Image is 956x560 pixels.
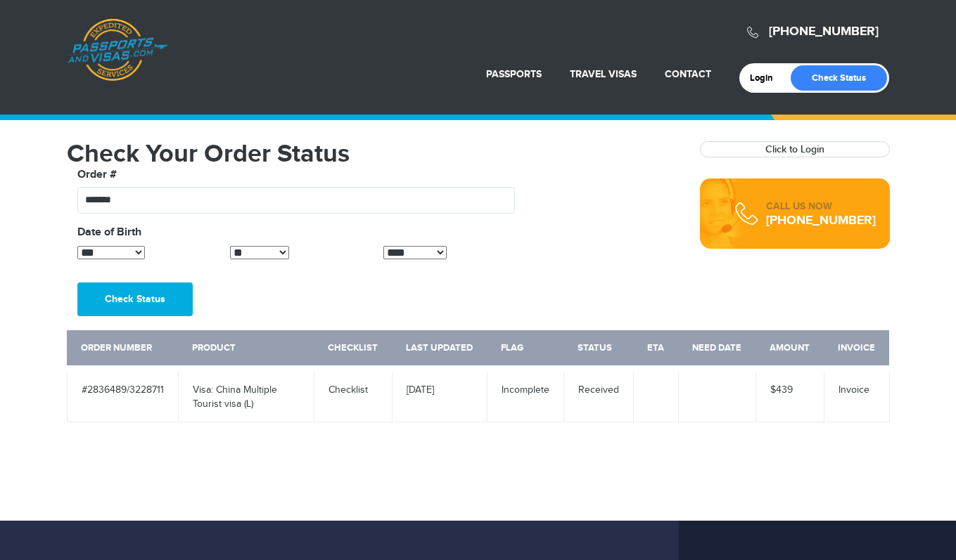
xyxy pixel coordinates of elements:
a: Invoice [839,384,869,396]
a: Contact [665,68,711,80]
label: Order # [77,167,117,183]
a: Click to Login [765,143,824,155]
th: Amount [756,330,824,369]
th: Order Number [67,330,178,369]
th: Need Date [678,330,756,369]
a: Checklist [329,384,368,396]
button: Check Status [77,282,193,316]
td: Received [563,369,633,422]
a: Travel Visas [570,68,637,80]
td: Incomplete [487,369,563,422]
td: [DATE] [392,369,487,422]
a: Login [750,72,783,84]
a: [PHONE_NUMBER] [769,24,879,39]
th: Last Updated [392,330,487,369]
th: Product [178,330,314,369]
a: Passports & [DOMAIN_NAME] [68,18,167,82]
a: Check Status [791,65,887,91]
a: Passports [486,68,542,80]
th: ETA [633,330,678,369]
div: [PHONE_NUMBER] [766,214,876,228]
label: Date of Birth [77,224,141,241]
td: Visa: China Multiple Tourist visa (L) [178,369,314,422]
th: Invoice [824,330,889,369]
th: Flag [487,330,563,369]
td: #2836489/3228711 [67,369,178,422]
th: Checklist [314,330,392,369]
td: $439 [756,369,824,422]
th: Status [563,330,633,369]
div: CALL US NOW [766,200,876,214]
h1: Check Your Order Status [67,141,679,167]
